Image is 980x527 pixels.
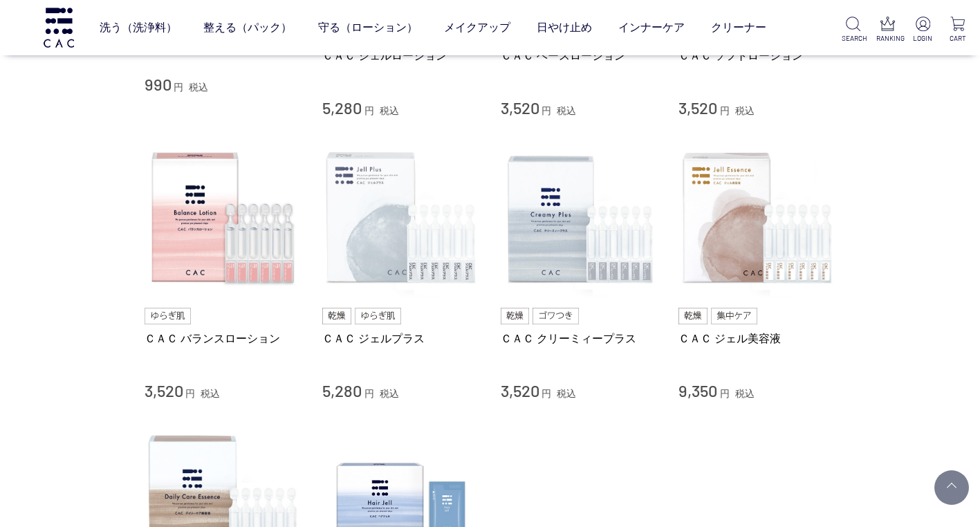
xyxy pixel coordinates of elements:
img: ＣＡＣ ジェルプラス [322,140,480,297]
span: 円 [364,105,374,116]
span: 税込 [201,388,220,399]
span: 3,520 [501,98,539,118]
a: 守る（ローション） [318,8,418,47]
img: ゆらぎ肌 [355,308,402,324]
a: ＣＡＣ ジェル美容液 [678,331,836,346]
a: 日やけ止め [537,8,592,47]
span: 5,280 [322,98,362,118]
span: 円 [720,105,730,116]
span: 税込 [557,388,576,399]
span: 税込 [557,105,576,116]
img: ＣＡＣ クリーミィープラス [501,140,658,297]
a: メイクアップ [444,8,510,47]
span: 円 [720,388,730,399]
p: LOGIN [912,33,934,44]
span: 990 [145,74,172,94]
a: 整える（パック） [203,8,292,47]
img: 集中ケア [711,308,758,324]
span: 税込 [189,82,208,93]
p: RANKING [876,33,898,44]
img: ＣＡＣ ジェル美容液 [678,140,836,297]
img: ゴワつき [533,308,579,324]
span: 円 [364,388,374,399]
span: 5,280 [322,380,362,400]
img: 乾燥 [501,308,530,324]
a: ＣＡＣ ジェルプラス [322,331,480,346]
img: logo [41,8,76,47]
img: 乾燥 [678,308,708,324]
a: CART [947,17,969,44]
span: 3,520 [501,380,539,400]
a: ＣＡＣ バランスローション [145,331,302,346]
span: 税込 [735,105,755,116]
span: 税込 [380,105,399,116]
p: CART [947,33,969,44]
img: 乾燥 [322,308,351,324]
span: 円 [185,388,195,399]
a: クリーナー [711,8,766,47]
span: 円 [174,82,183,93]
a: LOGIN [912,17,934,44]
span: 円 [542,105,551,116]
a: インナーケア [618,8,685,47]
img: ＣＡＣ バランスローション [145,140,302,297]
a: RANKING [876,17,898,44]
p: SEARCH [842,33,864,44]
span: 税込 [380,388,399,399]
span: 9,350 [678,380,717,400]
img: ゆらぎ肌 [145,308,192,324]
a: ＣＡＣ クリーミィープラス [501,331,658,346]
span: 3,520 [145,380,183,400]
span: 税込 [735,388,755,399]
span: 円 [542,388,551,399]
a: SEARCH [842,17,864,44]
a: 洗う（洗浄料） [100,8,177,47]
span: 3,520 [678,98,717,118]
